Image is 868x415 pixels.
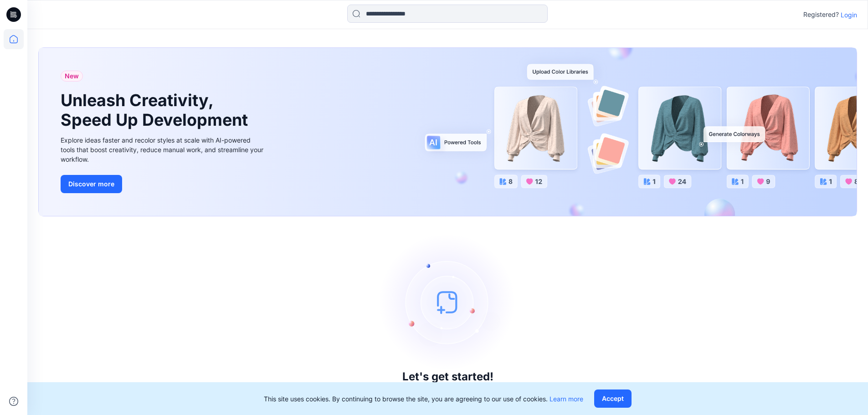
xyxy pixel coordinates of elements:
a: Discover more [61,175,266,193]
h3: Let's get started! [402,370,493,383]
span: New [65,71,79,82]
p: Registered? [803,9,839,20]
p: Login [841,10,857,20]
h1: Unleash Creativity, Speed Up Development [61,91,252,130]
p: This site uses cookies. By continuing to browse the site, you are agreeing to our use of cookies. [264,394,583,404]
a: Learn more [550,395,583,403]
button: Discover more [61,175,122,193]
div: Explore ideas faster and recolor styles at scale with AI-powered tools that boost creativity, red... [61,135,266,164]
button: Accept [594,389,632,408]
img: empty-state-image.svg [380,234,516,370]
